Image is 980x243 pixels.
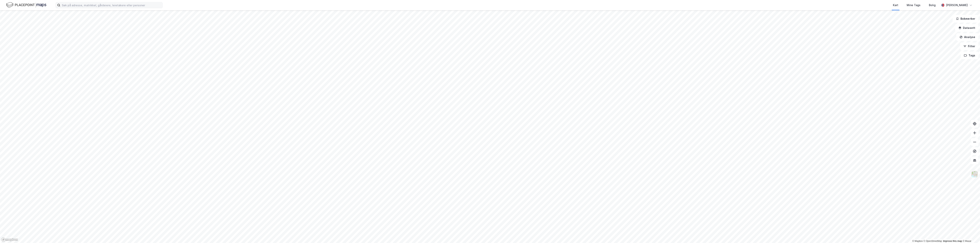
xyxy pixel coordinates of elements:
input: Søk på adresse, matrikkel, gårdeiere, leietakere eller personer [60,2,163,8]
div: Bolig [929,3,936,7]
button: Bokmerker [953,15,978,23]
img: logo.f888ab2527a4732fd821a326f86c7f29.svg [6,2,46,8]
a: Improve this map [943,240,962,242]
a: OpenStreetMap [924,240,942,242]
button: Tags [961,52,978,59]
div: [PERSON_NAME] [946,3,968,7]
div: Mine Tags [907,3,920,7]
button: Analyse [956,33,978,41]
a: Mapbox homepage [1,237,18,242]
button: Filter [960,42,978,50]
a: Mapbox [912,240,923,242]
iframe: Chat Widget [961,225,980,243]
button: Datasett [955,24,978,32]
div: Kontrollprogram for chat [961,225,980,243]
div: Kart [893,3,898,7]
img: Z [971,171,978,178]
